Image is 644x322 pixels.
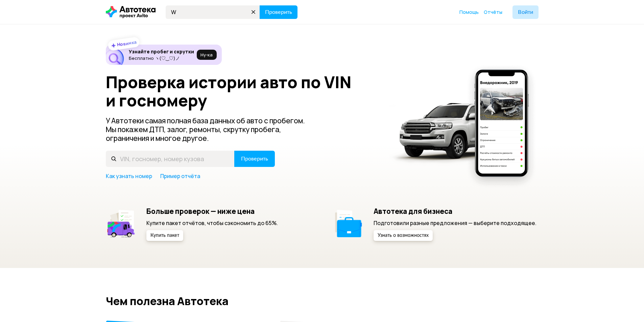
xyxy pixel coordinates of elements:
[374,207,536,216] h5: Автотека для бизнеса
[106,151,235,167] input: VIN, госномер, номер кузова
[374,219,536,227] p: Подготовили разные предложения — выберите подходящее.
[260,5,297,19] button: Проверить
[265,9,292,15] span: Проверить
[129,55,194,61] p: Бесплатно ヽ(♡‿♡)ノ
[234,151,275,167] button: Проверить
[146,207,278,216] h5: Больше проверок — ниже цена
[116,39,137,48] strong: Новинка
[484,9,502,16] a: Отчёты
[378,233,429,238] span: Узнать о возможностях
[106,172,152,180] a: Как узнать номер
[160,172,200,180] a: Пример отчёта
[374,230,433,241] button: Узнать о возможностях
[106,116,316,143] p: У Автотеки самая полная база данных об авто с пробегом. Мы покажем ДТП, залог, ремонты, скрутку п...
[518,9,533,15] span: Войти
[241,156,268,162] span: Проверить
[166,5,260,19] input: VIN, госномер, номер кузова
[146,230,183,241] button: Купить пакет
[106,73,381,109] h1: Проверка истории авто по VIN и госномеру
[106,295,539,307] h2: Чем полезна Автотека
[484,9,502,15] span: Отчёты
[129,49,194,55] h6: Узнайте пробег и скрутки
[512,5,539,19] button: Войти
[459,9,479,16] a: Помощь
[459,9,479,15] span: Помощь
[150,233,179,238] span: Купить пакет
[200,52,213,57] span: Ну‑ка
[146,219,278,227] p: Купите пакет отчётов, чтобы сэкономить до 65%.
